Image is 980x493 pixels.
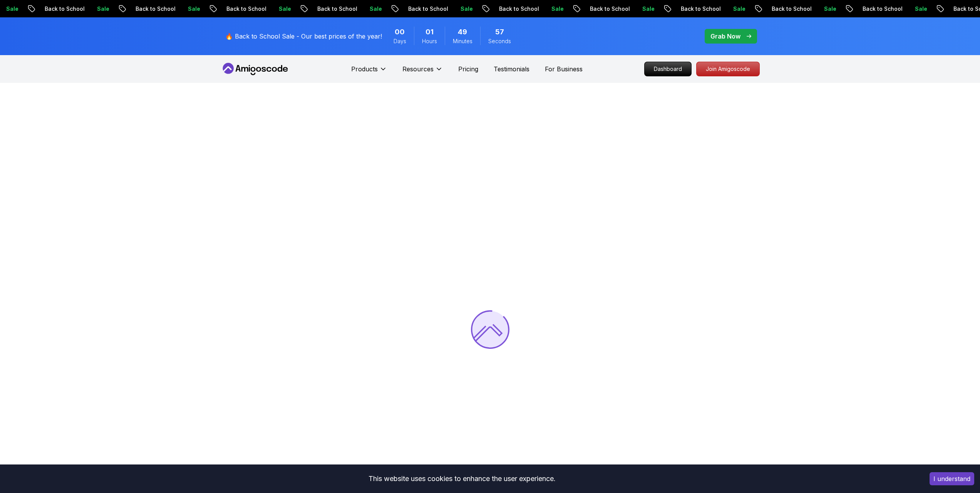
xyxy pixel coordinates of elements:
p: Back to School [493,5,545,13]
a: Dashboard [644,62,692,76]
p: Sale [91,5,116,13]
p: Back to School [584,5,636,13]
a: Pricing [458,64,478,74]
p: Back to School [402,5,454,13]
span: Hours [422,37,437,45]
p: Sale [273,5,297,13]
p: Grab Now [710,32,740,41]
p: Back to School [311,5,364,13]
p: Resources [402,64,434,74]
p: Back to School [39,5,91,13]
a: Join Amigoscode [696,62,760,76]
p: Join Amigoscode [697,62,759,76]
p: Back to School [129,5,182,13]
span: 0 Days [395,27,405,37]
span: 57 Seconds [495,27,504,37]
button: Products [351,64,387,80]
p: Back to School [766,5,818,13]
p: Sale [909,5,933,13]
p: Sale [364,5,388,13]
p: 🔥 Back to School Sale - Our best prices of the year! [225,32,382,41]
p: Sale [454,5,479,13]
span: Days [394,37,406,45]
p: Dashboard [645,62,691,76]
p: Back to School [856,5,909,13]
p: Sale [636,5,661,13]
span: Minutes [453,37,472,45]
a: Testimonials [494,64,529,74]
a: For Business [545,64,583,74]
span: 1 Hours [426,27,434,37]
p: Back to School [220,5,273,13]
span: Seconds [488,37,511,45]
p: Sale [818,5,843,13]
p: Back to School [675,5,727,13]
p: Sale [545,5,570,13]
button: Accept cookies [930,472,974,485]
p: Sale [727,5,752,13]
p: Sale [182,5,206,13]
p: Products [351,64,378,74]
span: 49 Minutes [458,27,467,37]
button: Resources [402,64,443,80]
div: This website uses cookies to enhance the user experience. [6,470,918,487]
